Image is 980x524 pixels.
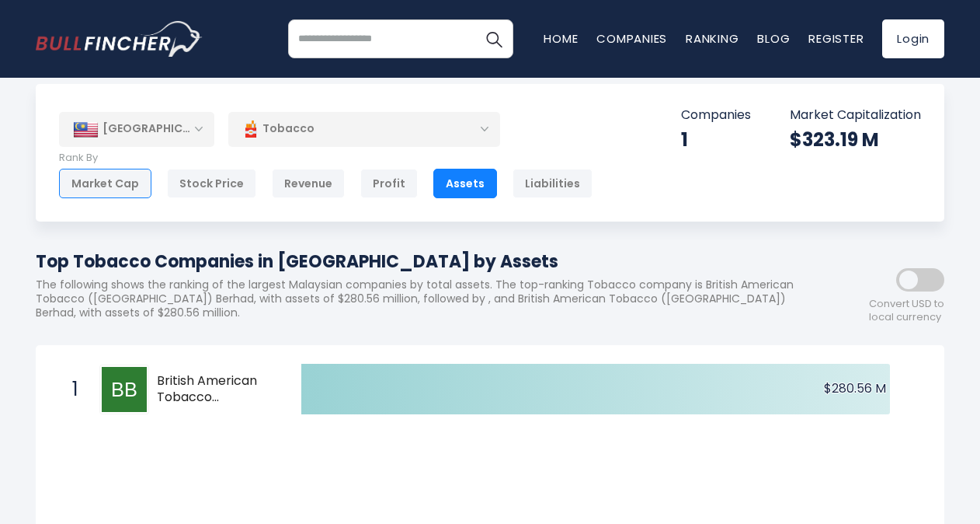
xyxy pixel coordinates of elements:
a: Ranking [686,30,738,47]
a: Home [544,30,578,47]
p: Companies [681,107,751,124]
text: $280.56 M [824,379,886,397]
a: Companies [596,30,667,47]
div: Liabilities [513,169,593,198]
div: Profit [360,169,418,198]
div: Stock Price [167,169,256,198]
a: Blog [757,30,790,47]
span: British American Tobacco ([GEOGRAPHIC_DATA]) Berhad [157,373,305,406]
span: Convert USD to local currency [869,298,944,324]
div: Revenue [272,169,345,198]
div: Assets [433,169,497,198]
div: Tobacco [228,111,500,147]
button: Search [474,19,513,58]
h1: Top Tobacco Companies in [GEOGRAPHIC_DATA] by Assets [36,249,805,274]
img: bullfincher logo [36,21,203,57]
a: Register [808,30,864,47]
p: Market Capitalization [790,107,921,124]
div: [GEOGRAPHIC_DATA] [59,112,214,146]
img: British American Tobacco (Malaysia) Berhad [102,367,147,412]
a: Go to homepage [36,21,203,57]
a: Login [882,19,944,58]
div: $323.19 M [790,128,921,152]
p: The following shows the ranking of the largest Malaysian companies by total assets. The top-ranki... [36,278,805,320]
p: Rank By [59,152,593,165]
div: Market Cap [59,169,151,198]
div: 1 [681,128,751,152]
span: 1 [64,376,80,403]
